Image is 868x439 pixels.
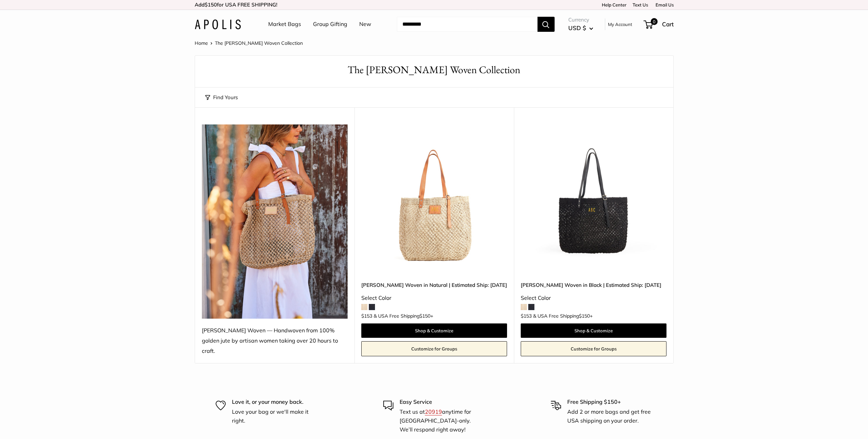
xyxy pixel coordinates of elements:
a: 20919 [425,408,442,415]
img: Mercado Woven — Handwoven from 100% golden jute by artisan women taking over 20 hours to craft. [202,124,348,319]
span: & USA Free Shipping + [374,314,433,318]
a: Shop & Customize [361,323,507,338]
a: [PERSON_NAME] Woven in Black | Estimated Ship: [DATE] [521,281,666,289]
h1: The [PERSON_NAME] Woven Collection [205,63,663,77]
a: Mercado Woven in Natural | Estimated Ship: Oct. 19thMercado Woven in Natural | Estimated Ship: Oc... [361,124,507,270]
a: Customize for Groups [361,341,507,356]
span: USD $ [568,24,586,31]
p: Love your bag or we'll make it right. [232,408,318,425]
div: Select Color [521,293,666,303]
span: The [PERSON_NAME] Woven Collection [215,40,303,46]
a: Market Bags [268,19,301,29]
input: Search... [397,17,537,32]
a: Shop & Customize [521,323,666,338]
div: [PERSON_NAME] Woven — Handwoven from 100% golden jute by artisan women taking over 20 hours to cr... [202,325,348,356]
button: Find Yours [205,93,238,102]
span: 0 [650,18,657,25]
a: New [359,19,371,29]
span: $150 [419,313,430,319]
button: USD $ [568,23,593,34]
a: Group Gifting [313,19,347,29]
span: $153 [521,313,532,319]
span: Cart [662,21,674,28]
a: [PERSON_NAME] Woven in Natural | Estimated Ship: [DATE] [361,281,507,289]
a: My Account [608,20,632,28]
a: Mercado Woven in Black | Estimated Ship: Oct. 19thMercado Woven in Black | Estimated Ship: Oct. 19th [521,124,666,270]
a: Email Us [653,2,674,8]
div: Select Color [361,293,507,303]
img: Mercado Woven in Black | Estimated Ship: Oct. 19th [521,124,666,270]
img: Apolis [195,19,241,29]
p: Text us at anytime for [GEOGRAPHIC_DATA]-only. We’ll respond right away! [400,408,485,434]
span: Currency [568,15,593,25]
a: Text Us [633,2,648,8]
a: 0 Cart [644,19,674,30]
span: $150 [579,313,590,319]
p: Free Shipping $150+ [567,398,653,407]
button: Search [537,17,555,32]
nav: Breadcrumb [195,39,303,48]
p: Easy Service [400,398,485,407]
span: $153 [361,313,372,319]
img: Mercado Woven in Natural | Estimated Ship: Oct. 19th [361,124,507,270]
p: Love it, or your money back. [232,398,318,407]
span: & USA Free Shipping + [533,314,593,318]
a: Home [195,40,208,46]
a: Help Center [599,2,626,8]
span: $150 [205,1,217,8]
p: Add 2 or more bags and get free USA shipping on your order. [567,408,653,425]
a: Customize for Groups [521,341,666,356]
